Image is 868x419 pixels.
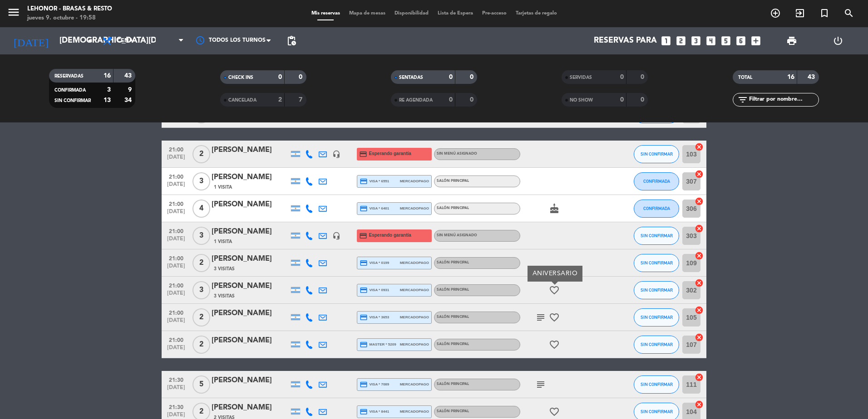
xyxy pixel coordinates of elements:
[634,227,679,245] button: SIN CONFIRMAR
[400,205,429,211] span: mercadopago
[437,382,469,386] span: SALÓN PRINCIPAL
[165,236,187,246] span: [DATE]
[165,181,187,192] span: [DATE]
[735,35,747,47] i: looks_6
[192,281,210,299] span: 3
[54,74,84,78] span: RESERVADAS
[360,408,368,416] i: credit_card
[214,238,232,245] span: 1 Visita
[641,151,673,156] span: SIN CONFIRMAR
[360,205,389,213] span: visa * 6401
[54,88,86,93] span: CONFIRMADA
[433,11,478,16] span: Lista de Espera
[192,200,210,218] span: 4
[165,307,187,317] span: 21:00
[400,381,429,387] span: mercadopago
[165,253,187,263] span: 21:00
[107,87,111,93] strong: 3
[634,281,679,299] button: SIN CONFIRMAR
[634,254,679,272] button: SIN CONFIRMAR
[27,5,112,14] div: Lehonor - Brasas & Resto
[641,260,673,265] span: SIN CONFIRMAR
[620,74,624,80] strong: 0
[7,31,55,51] i: [DATE]
[819,8,830,19] i: turned_in_not
[511,11,562,16] span: Tarjetas de regalo
[165,345,187,355] span: [DATE]
[528,266,582,282] div: ANIVERSARIO
[787,74,794,80] strong: 16
[641,74,646,80] strong: 0
[165,385,187,395] span: [DATE]
[165,374,187,385] span: 21:30
[128,87,133,93] strong: 9
[299,74,304,80] strong: 0
[449,97,453,103] strong: 0
[212,335,289,346] div: [PERSON_NAME]
[695,170,704,179] i: cancel
[641,342,673,347] span: SIN CONFIRMAR
[165,171,187,181] span: 21:00
[165,280,187,290] span: 21:00
[360,286,368,294] i: credit_card
[437,261,469,264] span: SALÓN PRINCIPAL
[738,75,752,80] span: TOTAL
[369,232,411,239] span: Esperando garantía
[192,308,210,326] span: 2
[549,203,560,214] i: cake
[212,402,289,414] div: [PERSON_NAME]
[360,313,389,322] span: visa * 3653
[360,313,368,322] i: credit_card
[360,259,368,267] i: credit_card
[165,290,187,301] span: [DATE]
[165,317,187,328] span: [DATE]
[228,75,253,80] span: CHECK INS
[360,408,389,416] span: visa * 8441
[748,95,819,105] input: Filtrar por nombre...
[360,177,368,185] i: credit_card
[770,8,781,19] i: add_circle_outline
[437,315,469,319] span: SALÓN PRINCIPAL
[660,35,672,47] i: looks_one
[400,341,429,347] span: mercadopago
[570,75,592,80] span: SERVIDAS
[808,74,817,80] strong: 43
[634,200,679,218] button: CONFIRMADA
[214,292,235,300] span: 3 Visitas
[192,145,210,163] span: 2
[360,286,389,294] span: visa * 0931
[750,35,762,47] i: add_box
[400,409,429,414] span: mercadopago
[470,74,475,80] strong: 0
[212,307,289,319] div: [PERSON_NAME]
[641,233,673,238] span: SIN CONFIRMAR
[390,11,433,16] span: Disponibilidad
[620,97,624,103] strong: 0
[400,314,429,320] span: mercadopago
[192,336,210,354] span: 2
[641,287,673,292] span: SIN CONFIRMAR
[7,5,20,22] button: menu
[54,98,91,103] span: SIN CONFIRMAR
[192,254,210,272] span: 2
[634,336,679,354] button: SIN CONFIRMAR
[192,227,210,245] span: 3
[360,259,389,267] span: visa * 0199
[104,73,111,79] strong: 16
[705,35,717,47] i: looks_4
[214,184,232,191] span: 1 Visita
[437,234,477,237] span: Sin menú asignado
[570,98,593,102] span: NO SHOW
[332,150,340,158] i: headset_mic
[360,177,389,185] span: visa * 6551
[117,38,133,44] span: Cena
[695,224,704,233] i: cancel
[27,14,112,23] div: jueves 9. octubre - 19:58
[643,179,670,184] span: CONFIRMADA
[695,142,704,151] i: cancel
[737,94,748,105] i: filter_list
[634,308,679,326] button: SIN CONFIRMAR
[212,253,289,265] div: [PERSON_NAME]
[360,341,396,349] span: master * 5209
[449,74,453,80] strong: 0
